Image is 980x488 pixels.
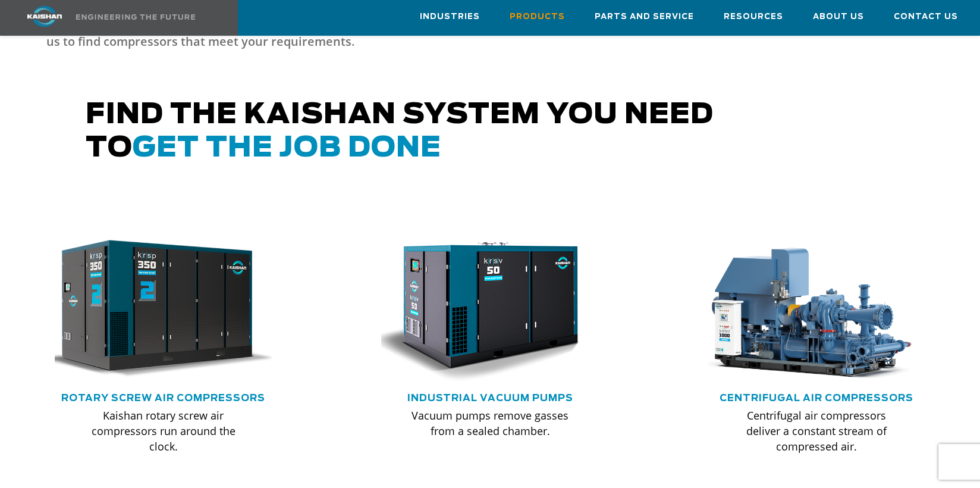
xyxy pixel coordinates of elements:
[407,393,573,403] a: Industrial Vacuum Pumps
[813,10,864,24] span: About Us
[372,236,590,383] img: krsv50
[76,14,195,20] img: Engineering the future
[381,236,598,383] div: krsv50
[133,134,441,162] span: get the job done
[595,10,694,24] span: Parts and Service
[708,236,925,383] div: thumb-centrifugal-compressor
[894,1,958,33] a: Contact Us
[78,408,248,454] p: Kaishan rotary screw air compressors run around the clock.
[732,408,902,454] p: Centrifugal air compressors deliver a constant stream of compressed air.
[699,236,917,383] img: thumb-centrifugal-compressor
[724,1,783,33] a: Resources
[61,393,265,403] a: Rotary Screw Air Compressors
[420,1,480,33] a: Industries
[724,10,783,24] span: Resources
[35,229,274,390] img: krsp350
[510,1,565,33] a: Products
[86,101,714,162] span: Find the kaishan system you need to
[405,408,574,439] p: Vacuum pumps remove gasses from a sealed chamber.
[420,10,480,24] span: Industries
[894,10,958,24] span: Contact Us
[595,1,694,33] a: Parts and Service
[510,10,565,24] span: Products
[720,393,913,403] a: Centrifugal Air Compressors
[55,236,272,383] div: krsp350
[813,1,864,33] a: About Us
